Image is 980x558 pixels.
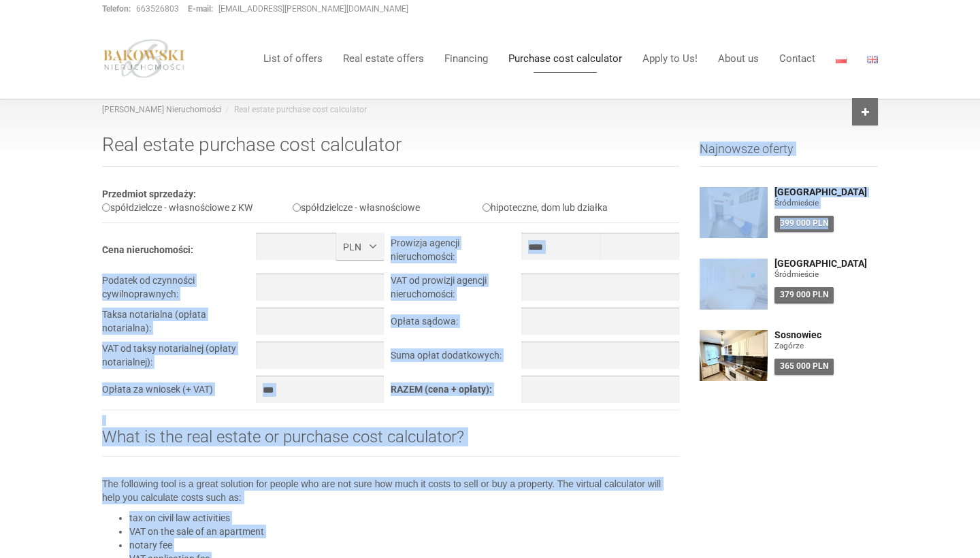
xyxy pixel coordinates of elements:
a: List of offers [253,45,333,72]
figure: Śródmieście [774,197,879,209]
td: Opłata sądowa: [391,308,521,342]
li: tax on civil law activities [129,511,679,525]
input: spółdzielcze - własnościowe [293,203,301,212]
a: [PERSON_NAME] Nieruchomości [102,105,222,114]
strong: Telefon: [102,4,131,14]
img: English [867,56,878,63]
b: Przedmiot sprzedaży: [102,188,196,199]
figure: Zagórze [774,340,879,352]
a: [GEOGRAPHIC_DATA] [774,187,879,197]
img: Polski [836,56,847,63]
a: Contact [769,45,826,72]
td: Taksa notarialna (opłata notarialna): [102,308,256,342]
strong: E-mail: [188,4,213,14]
button: PLN [336,233,384,260]
img: logo [102,39,186,78]
td: Suma opłat dodatkowych: [391,342,521,376]
a: Financing [434,45,498,72]
div: 365 000 PLN [774,359,834,374]
span: PLN [343,240,367,254]
a: Apply to Us! [632,45,708,72]
a: 663526803 [136,4,179,14]
td: VAT od taksy notarialnej (opłaty notarialnej): [102,342,256,376]
input: hipoteczne, dom lub działka [483,203,491,212]
input: spółdzielcze - własnościowe z KW [102,203,110,212]
a: [GEOGRAPHIC_DATA] [774,259,879,269]
h2: What is the real estate or purchase cost calculator? [102,428,679,457]
a: Sosnowiec [774,330,879,340]
h3: Najnowsze oferty [700,142,879,167]
label: spółdzielcze - własnościowe z KW [102,202,252,213]
li: VAT on the sale of an apartment [129,525,679,538]
h1: Real estate purchase cost calculator [102,135,679,167]
b: Cena nieruchomości: [102,244,193,255]
li: Real estate purchase cost calculator [222,104,367,116]
td: Opłata za wniosek (+ VAT) [102,376,256,410]
td: Prowizja agencji nieruchomości: [391,233,521,274]
li: notary fee [129,538,679,552]
a: Purchase cost calculator [498,45,632,72]
label: hipoteczne, dom lub działka [483,202,608,213]
a: About us [708,45,769,72]
b: RAZEM (cena + opłaty): [391,384,492,395]
div: 399 000 PLN [774,216,834,231]
a: Real estate offers [333,45,434,72]
p: The following tool is a great solution for people who are not sure how much it costs to sell or b... [102,477,679,504]
div: 379 000 PLN [774,287,834,303]
td: Podatek od czynności cywilnoprawnych: [102,274,256,308]
a: [EMAIL_ADDRESS][PERSON_NAME][DOMAIN_NAME] [218,4,408,14]
label: spółdzielcze - własnościowe [293,202,420,213]
figure: Śródmieście [774,269,879,280]
td: VAT od prowizji agencji nieruchomości: [391,274,521,308]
